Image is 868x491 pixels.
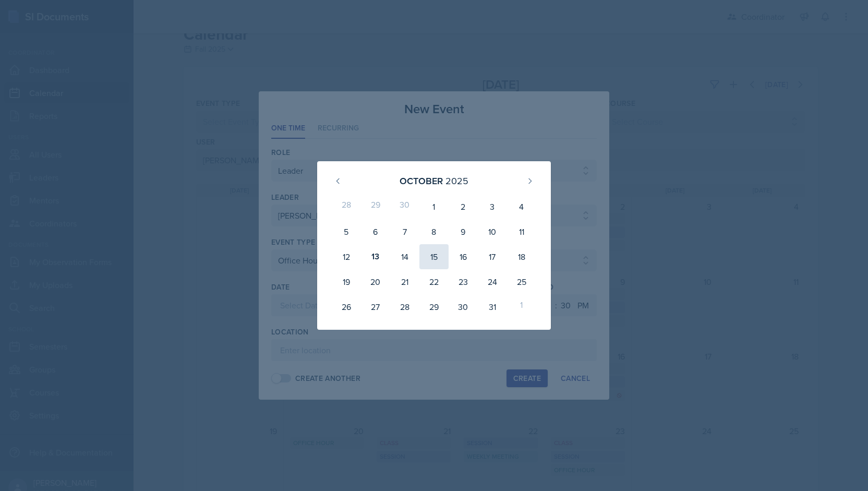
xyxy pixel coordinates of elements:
div: 18 [507,244,536,269]
div: 14 [390,244,419,269]
div: 1 [507,294,536,319]
div: 5 [332,219,361,244]
div: 28 [332,194,361,219]
div: 10 [478,219,507,244]
div: 2 [449,194,478,219]
div: 19 [332,269,361,294]
div: 17 [478,244,507,269]
div: 22 [419,269,449,294]
div: 24 [478,269,507,294]
div: 1 [419,194,449,219]
div: 4 [507,194,536,219]
div: 26 [332,294,361,319]
div: 30 [449,294,478,319]
div: 27 [361,294,390,319]
div: 9 [449,219,478,244]
div: 15 [419,244,449,269]
div: 2025 [445,174,468,188]
div: 29 [419,294,449,319]
div: 13 [361,244,390,269]
div: 3 [478,194,507,219]
div: 29 [361,194,390,219]
div: 30 [390,194,419,219]
div: 7 [390,219,419,244]
div: 23 [449,269,478,294]
div: 21 [390,269,419,294]
div: 28 [390,294,419,319]
div: 20 [361,269,390,294]
div: 31 [478,294,507,319]
div: 25 [507,269,536,294]
div: 6 [361,219,390,244]
div: 11 [507,219,536,244]
div: October [400,174,443,188]
div: 12 [332,244,361,269]
div: 8 [419,219,449,244]
div: 16 [449,244,478,269]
